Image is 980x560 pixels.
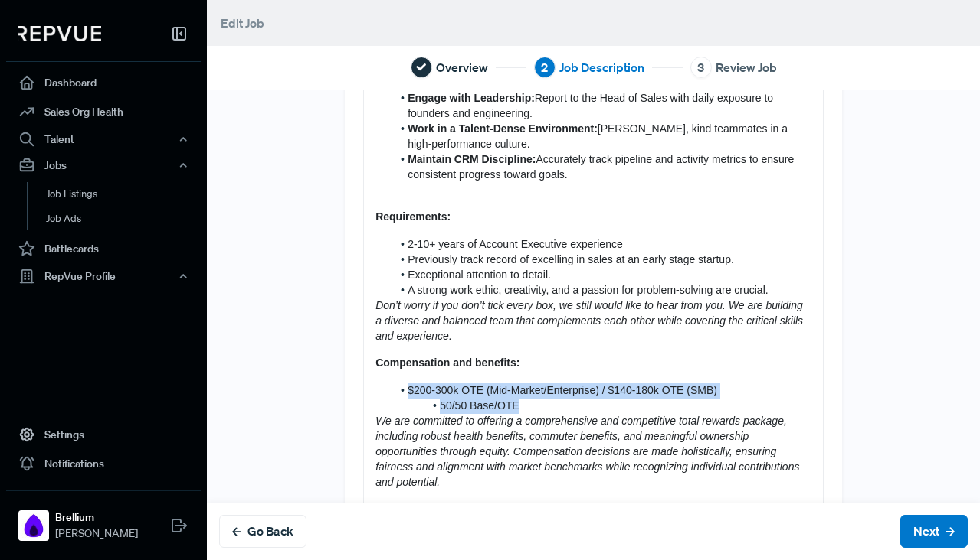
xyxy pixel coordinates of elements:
[375,210,451,223] strong: Requirements:
[375,415,802,488] em: We are committed to offering a comprehensive and competitive total rewards package, including rob...
[21,513,46,538] img: Brellium
[6,234,201,263] a: Battlecards
[534,57,556,78] div: 2
[408,92,776,119] span: Report to the Head of Sales with daily exposure to founders and engineering.
[408,153,536,165] strong: Maintain CRM Discipline:
[408,92,535,104] strong: Engage with Leadership:
[408,253,734,265] span: Previously track record of excelling in sales at an early stage startup.
[6,97,201,126] a: Sales Org Health
[219,515,306,548] button: Go Back
[6,490,201,548] a: BrelliumBrellium[PERSON_NAME]
[55,526,138,542] span: [PERSON_NAME]
[6,152,201,178] button: Jobs
[436,58,488,77] span: Overview
[900,515,968,548] button: Next
[408,269,551,281] span: Exceptional attention to detail.
[408,122,598,135] strong: Work in a Talent-Dense Environment:
[55,510,138,526] strong: Brellium
[408,153,797,181] span: Accurately track pipeline and activity metrics to ensure consistent progress toward goals.
[6,126,201,152] button: Talent
[440,399,519,412] span: 50/50 Base/OTE
[408,384,717,396] span: $200-300k OTE (Mid-Market/Enterprise) / $140-180k OTE (SMB)
[408,122,791,150] span: [PERSON_NAME], kind teammates in a high-performance culture.
[375,299,806,342] em: Don’t worry if you don’t tick every box, we still would like to hear from you. We are building a ...
[6,420,201,449] a: Settings
[408,238,623,250] span: 2-10+ years of Account Executive experience
[716,58,777,77] span: Review Job
[221,15,264,31] span: Edit Job
[27,182,221,207] a: Job Listings
[375,357,519,369] strong: Compensation and benefits:
[690,57,712,78] div: 3
[6,263,201,289] button: RepVue Profile
[559,58,644,77] span: Job Description
[18,26,101,41] img: RepVue
[6,449,201,478] a: Notifications
[6,68,201,97] a: Dashboard
[27,207,221,231] a: Job Ads
[408,284,769,296] span: A strong work ethic, creativity, and a passion for problem-solving are crucial.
